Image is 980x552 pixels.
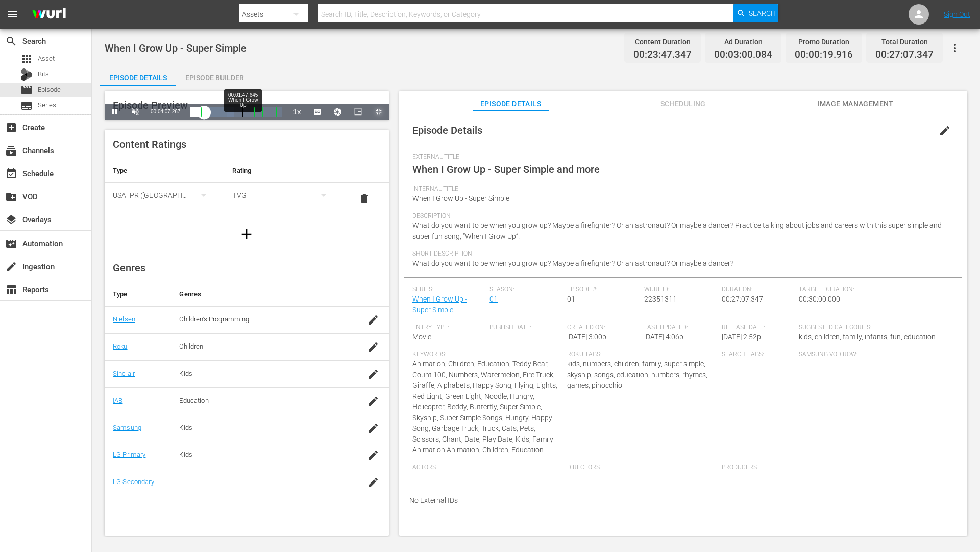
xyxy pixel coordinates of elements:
a: Sinclair [113,370,135,377]
button: Search [733,4,778,22]
a: Sign Out [944,10,970,18]
span: Season: [489,286,562,294]
span: Publish Date: [489,324,562,332]
div: Promo Duration [795,35,853,49]
span: 00:30:00.000 [799,295,840,303]
span: Search Tags: [722,351,794,359]
button: Pause [105,104,125,120]
span: Internal Title [412,185,949,193]
span: 00:23:47.347 [633,49,692,61]
span: Samsung VOD Row: [799,351,871,359]
span: --- [489,333,496,341]
span: Duration: [722,286,794,294]
span: Last Updated: [644,324,717,332]
div: USA_PR ([GEOGRAPHIC_DATA]) [113,181,216,210]
span: Ingestion [5,261,17,273]
a: LG Secondary [113,478,154,486]
span: 22351311 [644,295,677,303]
button: Picture-in-Picture [348,104,369,120]
span: Release Date: [722,324,794,332]
span: Series [38,100,56,110]
span: What do you want to be when you grow up? Maybe a firefighter? Or an astronaut? Or maybe a dancer?... [412,221,942,240]
span: Bits [38,69,49,79]
span: Search [5,35,17,48]
span: --- [722,360,728,368]
span: --- [412,473,419,481]
span: Create [5,122,17,134]
span: menu [6,8,18,20]
span: [DATE] 3:00p [567,333,606,341]
div: Episode Builder [176,65,253,90]
span: 00:00:19.916 [795,49,853,61]
span: Wurl ID: [644,286,717,294]
div: Content Duration [633,35,692,49]
span: Episode [38,85,61,95]
span: Scheduling [645,98,721,110]
span: edit [939,125,951,137]
button: Captions [307,104,328,120]
span: When I Grow Up - Super Simple [105,42,247,54]
span: Episode Preview [113,99,188,111]
span: Schedule [5,168,17,180]
a: 01 [489,295,498,303]
span: Keywords: [412,351,562,359]
span: Suggested Categories: [799,324,948,332]
span: --- [722,473,728,481]
span: [DATE] 4:06p [644,333,683,341]
th: Type [105,282,171,307]
span: 00:27:07.347 [875,49,934,61]
a: When I Grow Up - Super Simple [412,295,467,314]
span: Image Management [817,98,894,110]
span: kids, numbers, children, family, super simple, skyship, songs, education, numbers, rhymes, games,... [567,360,707,389]
div: Progress Bar [190,107,281,117]
span: Content Ratings [113,138,186,150]
span: VOD [5,191,17,203]
div: TVG [232,181,335,210]
button: Jump To Time [328,104,348,120]
span: What do you want to be when you grow up? Maybe a firefighter? Or an astronaut? Or maybe a dancer? [412,259,733,267]
span: 00:27:07.347 [722,295,763,303]
span: Directors [567,464,717,472]
span: Episode #: [567,286,640,294]
span: 00:03:00.084 [714,49,772,61]
span: Episode [20,84,33,96]
button: Episode Details [100,65,176,86]
span: [DATE] 2:52p [722,333,761,341]
a: IAB [113,397,122,404]
button: Playback Rate [287,104,307,120]
span: When I Grow Up - Super Simple [412,194,509,202]
span: Asset [38,54,55,64]
span: --- [799,360,805,368]
span: When I Grow Up - Super Simple and more [412,163,600,175]
th: Rating [224,158,344,183]
span: Automation [5,238,17,250]
span: Roku Tags: [567,351,717,359]
span: Search [749,4,776,22]
span: Episode Details [473,98,549,110]
span: kids, children, family, infants, fun, education [799,333,936,341]
button: Unmute [125,104,145,120]
div: Ad Duration [714,35,772,49]
div: Total Duration [875,35,934,49]
span: 00:04:07.267 [151,109,180,114]
button: delete [352,187,377,211]
span: Episode Details [412,124,482,136]
div: No External IDs [404,491,962,510]
button: Exit Fullscreen [369,104,389,120]
span: Entry Type: [412,324,485,332]
span: External Title [412,153,949,162]
span: Series: [412,286,485,294]
a: LG Primary [113,451,145,458]
span: Created On: [567,324,640,332]
span: Description [412,212,949,220]
span: Movie [412,333,431,341]
a: Roku [113,342,128,350]
span: --- [567,473,573,481]
span: Actors [412,464,562,472]
span: 01 [567,295,575,303]
span: delete [358,193,371,205]
span: Series [20,100,33,112]
table: simple table [105,158,389,215]
span: Target Duration: [799,286,948,294]
th: Genres [171,282,357,307]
